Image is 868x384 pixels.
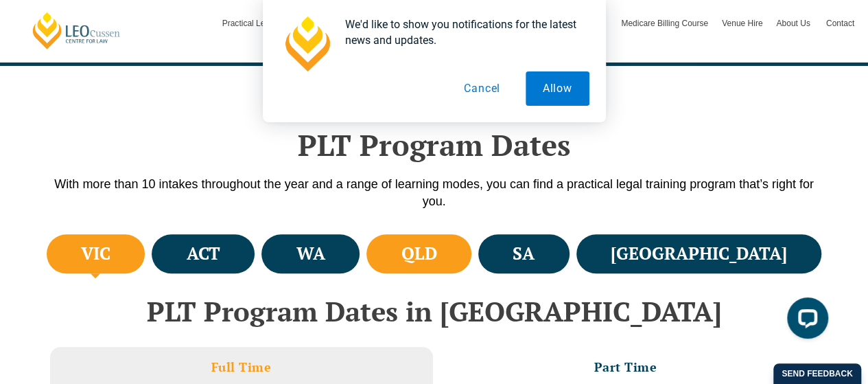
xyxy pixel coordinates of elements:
h4: ACT [187,242,220,265]
div: We'd like to show you notifications for the latest news and updates. [334,16,589,48]
h4: [GEOGRAPHIC_DATA] [611,242,787,265]
img: notification icon [279,16,334,71]
iframe: LiveChat chat widget [776,292,834,350]
p: With more than 10 intakes throughout the year and a range of learning modes, you can find a pract... [43,176,825,210]
h4: WA [296,242,325,265]
h2: PLT Program Dates [43,128,825,162]
h3: Part Time [594,359,657,375]
h4: SA [513,242,535,265]
h4: QLD [401,242,436,265]
h3: Full Time [211,359,272,375]
button: Allow [526,71,589,106]
h4: VIC [81,242,110,265]
h2: PLT Program Dates in [GEOGRAPHIC_DATA] [43,296,825,326]
button: Cancel [447,71,517,106]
